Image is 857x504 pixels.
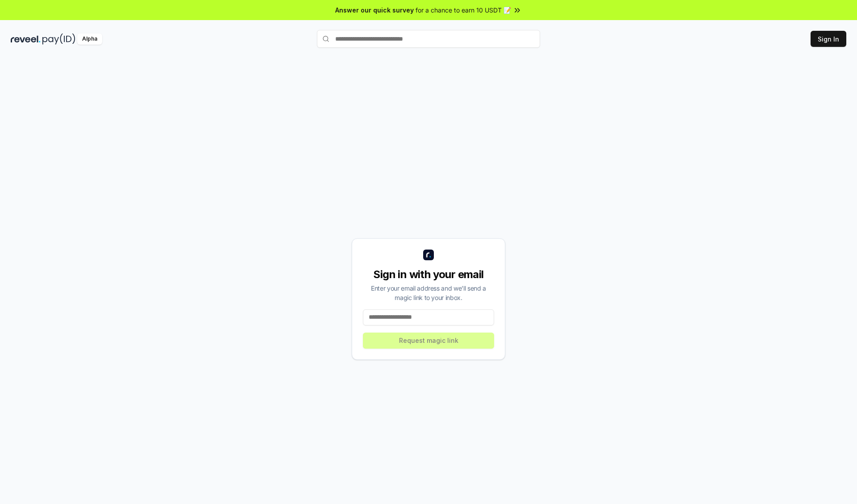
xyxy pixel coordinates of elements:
span: Answer our quick survey [335,5,414,15]
button: Sign In [811,31,846,47]
img: reveel_dark [11,33,41,45]
span: for a chance to earn 10 USDT 📝 [416,5,511,15]
div: Enter your email address and we’ll send a magic link to your inbox. [363,283,494,302]
img: pay_id [42,33,75,45]
div: Alpha [77,33,102,45]
img: logo_small [423,250,434,260]
div: Sign in with your email [363,267,494,282]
